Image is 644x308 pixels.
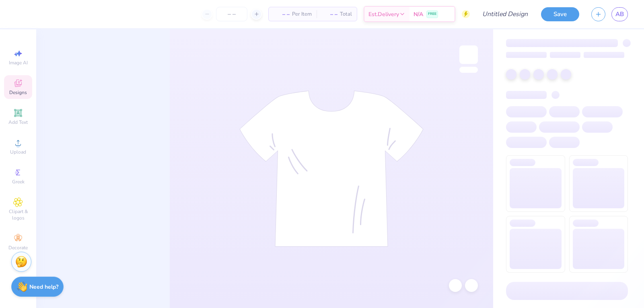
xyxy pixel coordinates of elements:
input: – – [216,7,247,21]
span: Per Item [292,10,312,18]
span: FREE [428,11,436,17]
span: Upload [10,149,26,155]
span: Est. Delivery [368,10,399,18]
span: Clipart & logos [4,208,32,221]
span: Decorate [8,244,28,251]
span: AB [615,10,624,19]
span: Designs [9,89,27,96]
span: – – [274,10,290,18]
span: – – [321,10,337,18]
a: AB [611,7,628,21]
span: N/A [414,10,423,18]
span: Add Text [8,119,28,125]
img: tee-skeleton.svg [239,90,424,247]
strong: Need help? [29,283,58,291]
span: Image AI [9,60,28,66]
span: Total [340,10,352,18]
input: Untitled Design [476,6,535,22]
button: Save [541,7,579,21]
span: Greek [12,179,25,185]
